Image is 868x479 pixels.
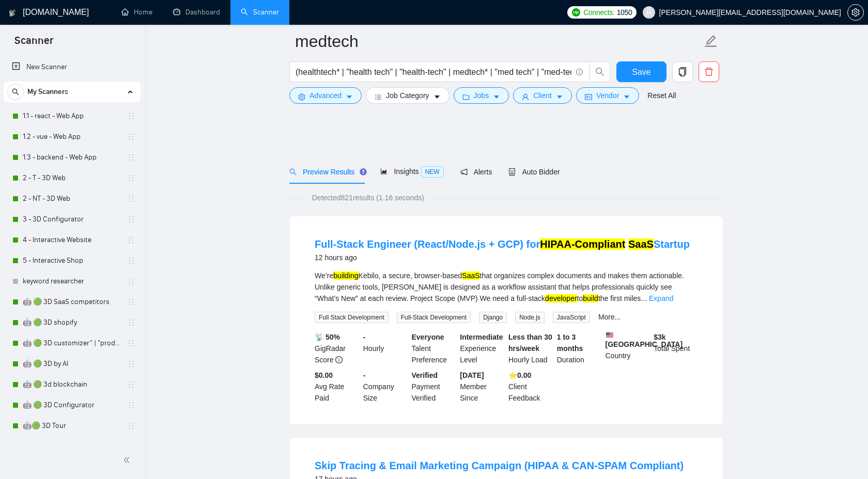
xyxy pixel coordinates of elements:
div: Hourly [361,331,410,365]
span: info-circle [576,69,583,75]
a: Skip Tracing & Email Marketing Campaign (HIPAA & CAN-SPAM Compliant) [315,460,684,471]
span: copy [673,67,692,76]
a: 🤖🟢 3D interactive website [23,436,121,457]
li: New Scanner [4,57,141,77]
a: 1.2 - vue - Web App [23,126,121,147]
a: searchScanner [241,8,279,17]
span: holder [127,153,135,162]
mark: developer [545,294,577,302]
div: Payment Verified [410,370,458,404]
b: Everyone [412,333,444,341]
b: Less than 30 hrs/week [508,333,552,353]
span: notification [460,168,468,175]
span: double-left [123,455,133,465]
mark: SaaS [628,238,654,250]
button: search [7,84,24,100]
span: Vendor [596,90,619,101]
iframe: To enrich screen reader interactions, please activate Accessibility in Grammarly extension settings [833,444,858,469]
span: holder [127,277,135,285]
b: Intermediate [460,333,503,341]
b: $0.00 [315,371,333,379]
span: caret-down [493,93,500,101]
a: 1.3 - backend - Web App [23,147,121,168]
span: Django [479,312,507,323]
div: Experience Level [458,331,506,365]
span: holder [127,339,135,347]
span: info-circle [335,356,343,363]
span: Insights [380,167,443,175]
b: - [363,371,366,379]
span: search [289,168,297,175]
div: Hourly Load [506,331,555,365]
div: Member Since [458,370,506,404]
mark: build [583,294,598,302]
b: ⭐️ 0.00 [508,371,531,379]
img: logo [9,5,16,21]
b: 📡 50% [315,333,340,341]
button: copy [672,61,693,82]
span: area-chart [380,168,388,175]
span: Scanner [6,33,61,55]
span: user [645,9,653,16]
div: Duration [555,331,603,365]
button: userClientcaret-down [513,87,572,104]
span: holder [127,257,135,265]
span: setting [298,93,305,101]
span: Node.js [515,312,545,323]
span: Full-Stack Development [397,312,471,323]
a: 🤖 🟢 3D customizer" | "product customizer" [23,333,121,354]
img: 🇺🇸 [606,331,613,339]
a: 1.1 - react - Web App [23,106,121,126]
span: edit [704,35,718,48]
a: Full-Stack Engineer (React/Node.js + GCP) forHIPAA-Compliant SaaSStartup [315,238,690,250]
a: 🤖 🟢 3D by AI [23,354,121,374]
span: Client [533,90,552,101]
span: caret-down [433,93,441,101]
span: holder [127,236,135,244]
span: caret-down [346,93,353,101]
span: search [8,88,23,95]
a: keyword researcher [23,271,121,292]
b: $ 3k [654,333,665,341]
span: holder [127,215,135,223]
button: barsJob Categorycaret-down [366,87,449,104]
a: homeHome [121,8,152,17]
div: Avg Rate Paid [313,370,361,404]
span: caret-down [556,93,563,101]
span: Job Category [386,90,429,101]
input: Scanner name... [295,28,702,54]
span: holder [127,174,135,182]
button: delete [699,61,719,82]
span: Advanced [309,90,342,101]
span: holder [127,112,135,120]
a: 🤖 🟢 3D Configurator [23,395,121,416]
span: holder [127,380,135,389]
span: My Scanners [27,82,68,102]
a: 4 - Interactive Website [23,230,121,250]
a: New Scanner [12,57,132,77]
span: search [590,67,610,76]
div: Client Feedback [506,370,555,404]
b: [DATE] [460,371,484,379]
span: Connects: [583,7,614,18]
div: Talent Preference [410,331,458,365]
a: 3 - 3D Configurator [23,209,121,230]
span: 1050 [617,7,632,18]
div: We’re Kebilo, a secure, browser-based that organizes complex documents and makes them actionable.... [315,270,698,304]
button: idcardVendorcaret-down [576,87,639,104]
span: holder [127,195,135,203]
a: setting [847,8,864,17]
span: folder [462,93,470,101]
div: Country [603,331,652,365]
button: settingAdvancedcaret-down [289,87,362,104]
span: Preview Results [289,168,364,176]
button: Save [616,61,667,82]
a: 🤖 🟢 3d blockchain [23,374,121,395]
input: Search Freelance Jobs... [296,66,571,78]
a: More... [598,313,621,321]
span: idcard [585,93,592,101]
div: Company Size [361,370,410,404]
a: 2 - T - 3D Web [23,168,121,188]
span: bars [375,93,382,101]
div: GigRadar Score [313,331,361,365]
